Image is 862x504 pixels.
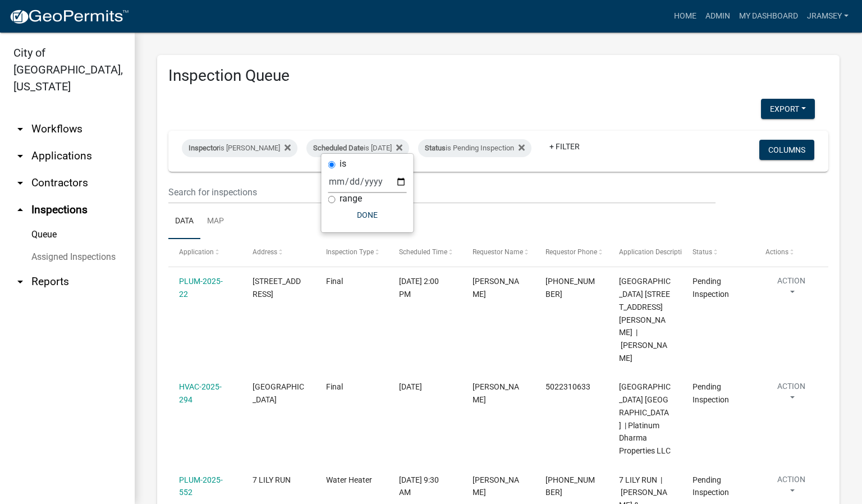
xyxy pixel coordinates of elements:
span: 428 WATT STREET [253,382,304,404]
span: Address [253,248,277,256]
datatable-header-cell: Inspection Type [315,239,388,266]
button: Action [765,275,817,303]
span: 7 LILY RUN [253,475,291,484]
button: Action [765,474,817,502]
span: Inspector [189,144,219,152]
span: Inspection Type [326,248,374,256]
div: is [DATE] [306,139,409,157]
span: Requestor Name [473,248,523,256]
datatable-header-cell: Actions [755,239,828,266]
span: 2513 UTICA PIKE [253,277,301,299]
datatable-header-cell: Requestor Phone [535,239,608,266]
span: Jeremy Ramsey [473,382,519,404]
span: Water Heater [326,475,372,484]
span: Pending Inspection [693,475,729,497]
datatable-header-cell: Application Description [608,239,682,266]
input: Search for inspections [168,181,716,204]
datatable-header-cell: Scheduled Time [388,239,462,266]
span: Pending Inspection [693,382,729,404]
a: Home [670,6,701,27]
a: My Dashboard [735,6,803,27]
button: Columns [759,140,814,160]
a: Admin [701,6,735,27]
i: arrow_drop_down [13,275,27,288]
i: arrow_drop_down [13,176,27,190]
div: is [PERSON_NAME] [182,139,297,157]
span: Pending Inspection [693,277,729,299]
span: 2513 UTICA PIKE 2513 Utica Pike | Hughes Katherine J [619,277,671,363]
button: Done [328,205,407,225]
datatable-header-cell: Status [682,239,755,266]
span: 5022310633 [545,382,590,391]
label: is [340,159,346,168]
span: Application [179,248,214,256]
span: Application Description [619,248,690,256]
span: Status [693,248,712,256]
span: JIM KEITH [473,475,519,497]
i: arrow_drop_down [13,122,27,136]
datatable-header-cell: Requestor Name [462,239,535,266]
a: Data [168,204,200,240]
i: arrow_drop_up [13,203,27,217]
span: Scheduled Time [399,248,447,256]
div: is Pending Inspection [418,139,531,157]
datatable-header-cell: Application [168,239,242,266]
span: Status [425,144,446,152]
div: [DATE] 9:30 AM [399,474,451,500]
span: Requestor Phone [545,248,597,256]
div: [DATE] 2:00 PM [399,275,451,301]
span: Scheduled Date [313,144,364,152]
a: HVAC-2025-294 [179,382,222,404]
a: + Filter [540,136,589,157]
span: KEVIN DUPONT [473,277,519,299]
span: 502-376-8347 [545,277,595,299]
a: PLUM-2025-22 [179,277,223,299]
label: range [340,194,362,203]
span: 502-609-0130 [545,475,595,497]
div: [DATE] [399,381,451,393]
button: Export [761,99,815,119]
h3: Inspection Queue [168,66,828,85]
button: Action [765,381,817,409]
span: Final [326,382,343,391]
datatable-header-cell: Address [242,239,315,266]
span: Actions [765,248,788,256]
a: Map [200,204,231,240]
a: jramsey [803,6,853,27]
span: Final [326,277,343,286]
i: arrow_drop_down [13,149,27,163]
a: PLUM-2025-552 [179,475,223,497]
span: 428 WATT STREET 428 Watt Street | Platinum Dharma Properties LLC [619,382,671,455]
